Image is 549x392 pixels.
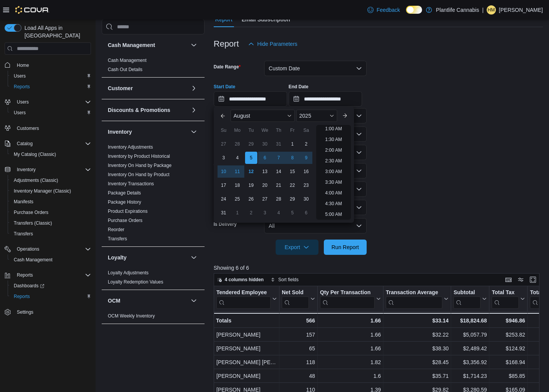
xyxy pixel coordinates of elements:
li: 4:30 AM [322,199,345,208]
li: 4:00 AM [322,188,345,198]
h3: Inventory [108,128,132,136]
label: Is Delivery [214,221,237,227]
div: day-12 [245,165,257,178]
div: day-30 [259,138,271,150]
div: day-2 [300,138,312,150]
span: Reports [11,82,91,91]
div: day-5 [286,207,299,219]
a: Dashboards [11,281,47,290]
h3: OCM [108,297,120,305]
button: Settings [2,306,94,317]
button: Users [2,97,94,107]
button: Operations [2,244,94,254]
div: day-8 [286,152,299,164]
button: Transfers (Classic) [8,218,94,228]
div: day-3 [259,207,271,219]
div: 1.66 [320,344,381,353]
span: My Catalog (Classic) [14,151,56,157]
div: 65 [282,344,315,353]
span: Dark Mode [406,14,406,14]
a: Inventory On Hand by Package [108,163,172,168]
span: Inventory Manager (Classic) [14,188,71,194]
div: $1,714.23 [453,371,487,381]
span: August [234,113,250,119]
button: Loyalty [108,254,188,261]
button: Hide Parameters [245,36,300,52]
button: Qty Per Transaction [320,289,381,309]
div: 1.6 [320,371,381,381]
img: Cova [15,6,49,14]
div: $28.45 [386,358,448,367]
span: Users [17,99,29,105]
button: Customer [108,84,188,92]
div: [PERSON_NAME] [216,330,277,339]
span: Reports [14,293,30,300]
div: Tu [245,124,257,136]
ul: Time [316,125,351,220]
button: My Catalog (Classic) [8,149,94,160]
div: day-6 [259,152,271,164]
div: Button. Open the year selector. 2025 is currently selected. [296,110,337,122]
a: Settings [14,308,36,317]
span: Inventory [14,165,91,174]
div: day-5 [245,152,257,164]
div: day-29 [245,138,257,150]
input: Dark Mode [406,6,422,14]
div: Loyalty [102,268,205,290]
a: Feedback [364,2,403,18]
button: Customers [2,123,94,134]
div: Mo [231,124,244,136]
a: Loyalty Adjustments [108,270,149,275]
div: day-29 [286,193,299,205]
span: Transfers (Classic) [14,220,52,226]
a: Package Details [108,190,141,196]
button: Users [14,97,32,107]
span: Cash Management [11,255,91,264]
span: Inventory Transactions [108,181,154,187]
button: Customer [189,84,198,93]
a: Inventory On Hand by Product [108,172,169,177]
div: $2,489.42 [453,344,487,353]
span: Home [14,60,91,70]
label: End Date [289,84,309,90]
span: Package Details [108,190,141,196]
span: Users [14,110,26,116]
button: Cash Management [189,40,198,50]
a: Users [11,108,29,117]
a: My Catalog (Classic) [11,150,59,159]
div: Qty Per Transaction [320,289,375,296]
div: day-28 [273,193,285,205]
label: Start Date [214,84,236,90]
div: day-15 [286,165,299,178]
span: Home [17,62,29,68]
div: Subtotal [453,289,481,296]
div: day-1 [231,207,244,219]
div: We [259,124,271,136]
span: Customers [17,125,39,131]
span: Cash Management [108,57,146,63]
button: Open list of options [356,113,362,119]
span: 4 columns hidden [225,277,264,283]
span: Export [280,240,314,255]
li: 5:00 AM [322,210,345,219]
span: Inventory [17,167,36,173]
div: day-10 [218,165,230,178]
div: day-4 [273,207,285,219]
button: Open list of options [356,149,362,156]
button: 4 columns hidden [214,275,267,284]
div: day-22 [286,179,299,191]
h3: Loyalty [108,254,127,261]
button: Cash Management [8,254,94,265]
div: day-1 [286,138,299,150]
div: day-7 [273,152,285,164]
div: 566 [282,316,315,325]
div: 1.66 [320,316,381,325]
button: Enter fullscreen [528,275,538,284]
span: Inventory Manager (Classic) [11,186,91,196]
li: 1:30 AM [322,135,345,144]
span: Manifests [14,199,33,205]
div: $946.86 [492,316,525,325]
a: Inventory Adjustments [108,144,153,150]
span: Adjustments (Classic) [11,176,91,185]
span: Run Report [331,243,359,251]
